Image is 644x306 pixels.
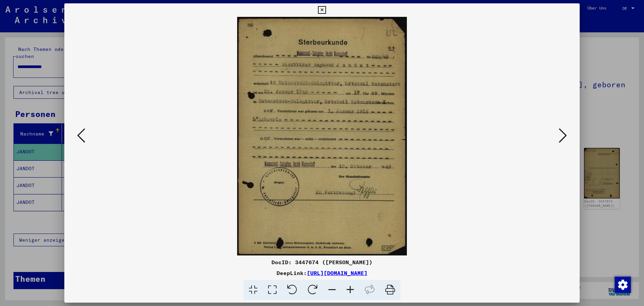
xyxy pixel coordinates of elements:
[87,17,557,255] img: 001.jpg
[307,270,367,276] a: [URL][DOMAIN_NAME]
[64,258,580,266] div: DocID: 3447674 ([PERSON_NAME])
[615,277,631,293] img: Zustimmung ändern
[64,269,580,277] div: DeepLink:
[614,276,631,293] div: Zustimmung ändern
